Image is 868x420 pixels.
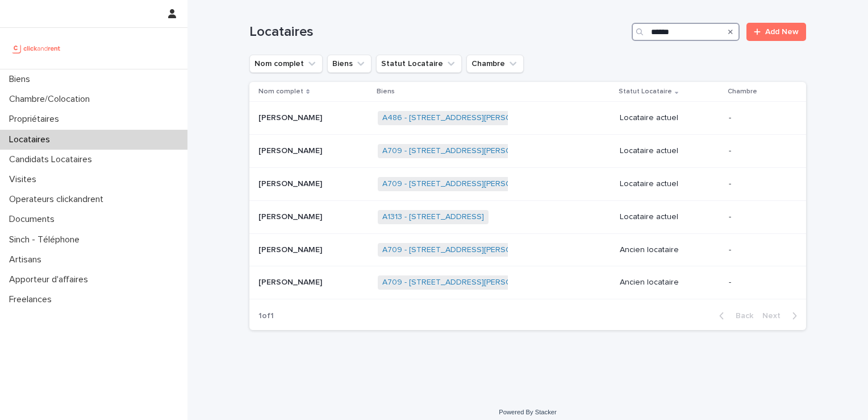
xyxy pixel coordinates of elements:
[466,55,524,73] button: Chambre
[258,243,324,255] p: [PERSON_NAME]
[258,275,324,287] p: [PERSON_NAME]
[729,278,788,287] p: -
[729,245,788,255] p: -
[710,311,758,321] button: Back
[729,312,753,320] span: Back
[5,294,61,305] p: Freelances
[5,214,64,225] p: Documents
[5,154,101,165] p: Candidats Locataires
[376,55,462,73] button: Statut Locataire
[9,37,64,60] img: UCB0brd3T0yccxBKYDjQ
[746,23,806,41] a: Add New
[382,212,484,222] a: A1313 - [STREET_ADDRESS]
[729,179,788,189] p: -
[499,409,556,415] a: Powered By Stacker
[382,245,546,255] a: A709 - [STREET_ADDRESS][PERSON_NAME]
[5,234,89,245] p: Sinch - Téléphone
[5,274,97,285] p: Apporteur d'affaires
[619,85,672,98] p: Statut Locataire
[382,278,546,287] a: A709 - [STREET_ADDRESS][PERSON_NAME]
[620,113,720,123] p: Locataire actuel
[382,179,546,189] a: A709 - [STREET_ADDRESS][PERSON_NAME]
[620,179,720,189] p: Locataire actuel
[5,74,39,85] p: Biens
[249,200,806,233] tr: [PERSON_NAME][PERSON_NAME] A1313 - [STREET_ADDRESS] Locataire actuel-
[762,312,787,320] span: Next
[729,113,788,123] p: -
[632,23,740,41] input: Search
[382,146,546,156] a: A709 - [STREET_ADDRESS][PERSON_NAME]
[620,146,720,156] p: Locataire actuel
[377,85,395,98] p: Biens
[5,134,59,145] p: Locataires
[5,254,51,265] p: Artisans
[758,311,806,321] button: Next
[249,102,806,135] tr: [PERSON_NAME][PERSON_NAME] A486 - [STREET_ADDRESS][PERSON_NAME] Locataire actuel-
[249,55,323,73] button: Nom complet
[5,114,68,125] p: Propriétaires
[258,111,324,123] p: [PERSON_NAME]
[327,55,372,73] button: Biens
[249,266,806,299] tr: [PERSON_NAME][PERSON_NAME] A709 - [STREET_ADDRESS][PERSON_NAME] Ancien locataire-
[249,302,283,330] p: 1 of 1
[382,113,546,123] a: A486 - [STREET_ADDRESS][PERSON_NAME]
[729,212,788,222] p: -
[765,28,799,36] span: Add New
[5,94,99,105] p: Chambre/Colocation
[249,167,806,200] tr: [PERSON_NAME][PERSON_NAME] A709 - [STREET_ADDRESS][PERSON_NAME] Locataire actuel-
[729,146,788,156] p: -
[258,177,324,189] p: [PERSON_NAME]
[258,85,303,98] p: Nom complet
[249,135,806,168] tr: [PERSON_NAME][PERSON_NAME] A709 - [STREET_ADDRESS][PERSON_NAME] Locataire actuel-
[249,24,627,40] h1: Locataires
[620,278,720,287] p: Ancien locataire
[620,245,720,255] p: Ancien locataire
[249,233,806,266] tr: [PERSON_NAME][PERSON_NAME] A709 - [STREET_ADDRESS][PERSON_NAME] Ancien locataire-
[620,212,720,222] p: Locataire actuel
[258,210,324,222] p: [PERSON_NAME]
[5,194,112,205] p: Operateurs clickandrent
[728,85,757,98] p: Chambre
[5,174,45,185] p: Visites
[258,144,324,156] p: [PERSON_NAME]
